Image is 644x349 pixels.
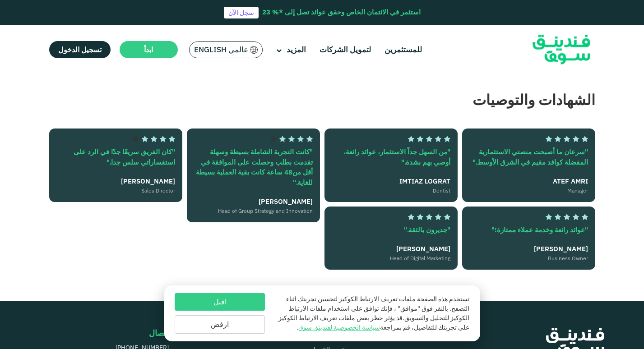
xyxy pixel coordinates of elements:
[298,323,380,331] a: سياسة الخصوصية لفندينق سوق
[332,176,450,187] div: Imtiaz Lograt
[517,27,606,73] img: Logo
[317,42,373,57] a: لتمويل الشركات
[196,147,313,187] span: "كانت التجربة الشاملة بسيطة وسهلة تقدمت بطلب وحصلت على الموافقة في أقل من48 ساعة كانت بقية العملي...
[404,225,450,234] span: "جديرون بالثقة."
[175,315,265,334] button: ارفض
[56,187,175,195] div: Sales Director
[469,244,588,254] div: [PERSON_NAME]
[473,90,595,109] span: الشهادات والتوصيات
[262,7,421,18] div: استثمر في الائتمان الخاص وحقق عوائد تصل إلى *% 23
[469,187,588,195] div: Manager
[332,187,450,195] div: Dentist
[491,225,588,234] span: "عوائد رائعة وخدمة عملاء ممتازة!"
[144,45,153,54] span: ابدأ
[332,244,450,254] div: [PERSON_NAME]
[297,323,437,331] span: للتفاصيل، قم بمراجعة .
[49,41,111,58] a: تسجيل الدخول
[224,7,259,18] a: سجل الآن
[332,254,450,262] div: Head of Digital Marketing
[175,293,265,311] button: اقبل
[278,314,469,331] span: قد يؤثر حظر بعض ملفات تعريف الارتباط الكوكيز على تجربتك
[343,147,450,166] span: "من السهل جداً الاستثمار، عوائد رائعة، أوصي بهم بشدة."
[469,176,588,187] div: Atef Amri
[74,147,175,166] span: "كان الفريق سريعًا جدًا في الرد على استفساراتي سلس جدا."
[194,45,248,55] span: عالمي English
[194,207,313,215] div: Head of Group Strategy and Innovation
[473,147,588,166] span: "سرعان ما أصبحت منصتي الاستثمارية المفضلة كوافد مقيم في الشرق الأوسط."
[287,45,306,55] span: المزيد
[194,197,313,207] div: [PERSON_NAME]
[149,328,169,338] span: اتصال
[274,294,469,332] p: تستخدم هذه الصفحة ملفات تعريف الارتباط الكوكيز لتحسين تجربتك اثناء التصفح. بالنقر فوق "موافق" ، ف...
[250,46,258,54] img: SA Flag
[58,45,102,54] span: تسجيل الدخول
[382,42,424,57] a: للمستثمرين
[469,254,588,262] div: Business Owner
[56,176,175,187] div: [PERSON_NAME]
